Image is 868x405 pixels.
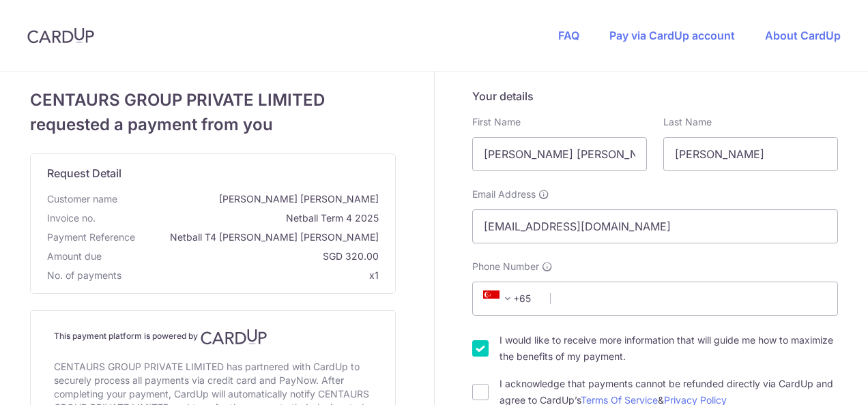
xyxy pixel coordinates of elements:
h4: This payment platform is powered by [54,329,372,345]
label: Last Name [663,115,712,129]
input: Email address [472,209,838,243]
span: requested a payment from you [30,112,396,137]
span: SGD 320.00 [107,250,379,263]
input: First name [472,137,647,171]
a: Pay via CardUp account [609,29,735,42]
span: [PERSON_NAME] [PERSON_NAME] [123,192,379,206]
span: Amount due [47,250,102,263]
input: Last name [663,137,838,171]
span: Netball T4 [PERSON_NAME] [PERSON_NAME] [141,230,379,244]
span: Invoice no. [47,211,96,225]
span: x1 [369,269,379,281]
span: CENTAURS GROUP PRIVATE LIMITED [30,88,396,112]
a: About CardUp [765,29,841,42]
label: First Name [472,115,521,129]
span: +65 [483,290,516,307]
span: translation missing: en.request_detail [47,166,121,180]
span: Phone Number [472,260,539,273]
span: Email Address [472,187,536,201]
span: +65 [479,290,540,307]
span: No. of payments [47,269,121,282]
h5: Your details [472,88,838,104]
label: I would like to receive more information that will guide me how to maximize the benefits of my pa... [500,332,838,365]
span: Netball Term 4 2025 [101,211,379,225]
img: CardUp [27,27,94,44]
img: CardUp [201,329,267,345]
span: Customer name [47,192,117,206]
span: translation missing: en.payment_reference [47,231,135,243]
a: FAQ [558,29,579,42]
